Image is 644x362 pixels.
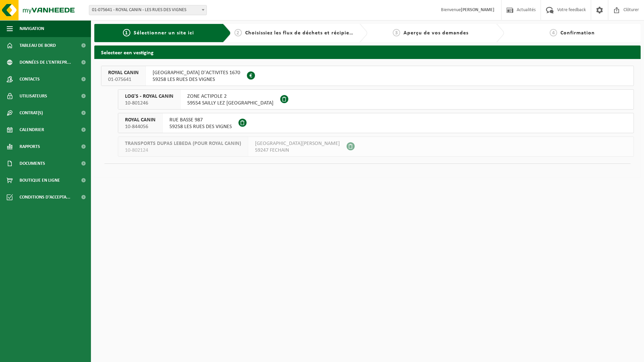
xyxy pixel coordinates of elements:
[20,155,45,172] span: Documents
[108,76,139,83] span: 01-075641
[169,117,232,123] span: RUE BASSE 987
[134,30,194,36] span: Sélectionner un site ici
[550,29,557,36] span: 4
[20,172,60,189] span: Boutique en ligne
[125,100,173,107] span: 10-801246
[560,30,595,36] span: Confirmation
[108,69,139,76] span: ROYAL CANIN
[20,88,47,104] span: Utilisateurs
[123,29,130,36] span: 1
[187,93,273,100] span: ZONE ACTIPOLE 2
[20,71,40,88] span: Contacts
[101,66,634,86] button: ROYAL CANIN 01-075641 [GEOGRAPHIC_DATA] D'ACTIVITES 167059258 LES RUES DES VIGNES
[125,140,241,147] span: TRANSPORTS DUPAS LEBEDA (POUR ROYAL CANIN)
[125,123,156,130] span: 10-844056
[125,93,173,100] span: LOG'S - ROYAL CANIN
[245,30,357,36] span: Choisissiez les flux de déchets et récipients
[94,46,641,59] h2: Selecteer een vestiging
[153,76,240,83] span: 59258 LES RUES DES VIGNES
[20,104,43,121] span: Contrat(s)
[153,69,240,76] span: [GEOGRAPHIC_DATA] D'ACTIVITES 1670
[20,138,40,155] span: Rapports
[255,147,340,154] span: 59247 FECHAIN
[118,113,634,133] button: ROYAL CANIN 10-844056 RUE BASSE 98759258 LES RUES DES VIGNES
[234,29,242,36] span: 2
[118,89,634,110] button: LOG'S - ROYAL CANIN 10-801246 ZONE ACTIPOLE 259554 SAILLY LEZ [GEOGRAPHIC_DATA]
[404,30,469,36] span: Aperçu de vos demandes
[89,5,206,15] span: 01-075641 - ROYAL CANIN - LES RUES DES VIGNES
[393,29,400,36] span: 3
[125,117,156,123] span: ROYAL CANIN
[169,123,232,130] span: 59258 LES RUES DES VIGNES
[89,5,207,15] span: 01-075641 - ROYAL CANIN - LES RUES DES VIGNES
[255,140,340,147] span: [GEOGRAPHIC_DATA][PERSON_NAME]
[461,7,494,12] strong: [PERSON_NAME]
[20,37,56,54] span: Tableau de bord
[20,54,71,71] span: Données de l'entrepr...
[187,100,273,107] span: 59554 SAILLY LEZ [GEOGRAPHIC_DATA]
[20,20,44,37] span: Navigation
[20,121,44,138] span: Calendrier
[125,147,241,154] span: 10-802124
[20,189,70,206] span: Conditions d'accepta...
